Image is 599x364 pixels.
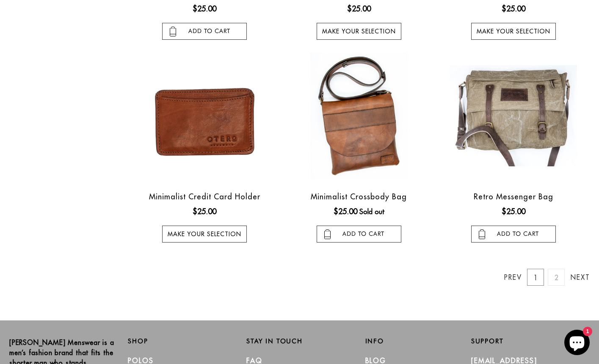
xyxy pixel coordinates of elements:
[571,269,588,286] a: Next
[471,23,556,40] a: Make your selection
[359,207,384,216] span: Sold out
[504,269,521,286] a: Prev
[284,52,434,179] a: otero menswear minimalist crossbody leather bag
[130,52,280,179] a: Minimalist Credit Card Holder
[365,337,471,345] h2: Info
[474,192,553,201] a: Retro Messenger Bag
[527,269,544,286] a: 1
[193,206,216,217] ins: $25.00
[471,226,556,243] input: add to cart
[311,192,407,201] a: Minimalist Crossbody Bag
[128,337,234,345] h2: Shop
[149,192,260,201] a: Minimalist Credit Card Holder
[502,206,525,217] ins: $25.00
[310,52,408,179] img: otero menswear minimalist crossbody leather bag
[162,226,247,243] a: Make your selection
[450,65,577,166] img: canvas messenger bag
[317,226,401,243] input: add to cart
[471,337,590,345] h2: Support
[438,65,588,166] a: canvas messenger bag
[334,206,357,217] ins: $25.00
[162,23,247,40] input: add to cart
[347,3,371,14] ins: $25.00
[246,337,352,345] h2: Stay in Touch
[141,52,268,179] img: Minimalist Credit Card Holder
[548,269,565,286] a: 2
[562,330,592,357] inbox-online-store-chat: Shopify online store chat
[193,3,216,14] ins: $25.00
[317,23,401,40] a: Make your selection
[502,3,525,14] ins: $25.00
